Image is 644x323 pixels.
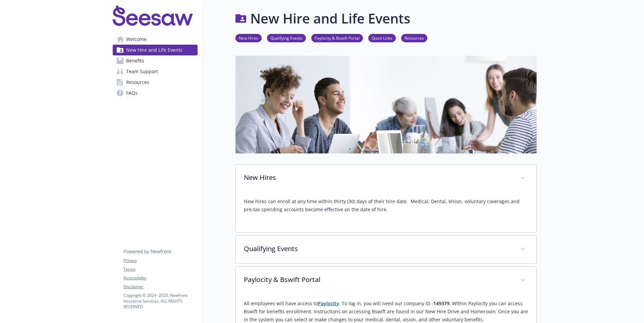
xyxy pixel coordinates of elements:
[401,35,427,41] a: Resources
[113,77,198,88] a: Resources
[236,165,536,192] div: New Hires
[126,55,144,66] span: Benefits
[433,300,449,307] strong: 149379
[113,45,198,55] a: New Hire and Life Events
[126,45,182,55] span: New Hire and Life Events
[235,56,537,153] img: new hire page banner
[126,77,149,88] span: Resources
[236,236,536,263] div: Qualifying Events
[311,35,363,41] a: Paylocity & Bswift Portal
[244,197,528,214] p: New hires can enroll at any time within thirty (30) days of their hire date. Medical, Dental, Vis...
[126,88,138,98] span: FAQs
[244,173,512,183] p: New Hires
[236,267,536,294] div: Paylocity & Bswift Portal
[113,34,198,45] a: Welcome
[244,244,512,254] p: Qualifying Events
[113,66,198,77] a: Team Support
[123,292,197,310] p: Copyright © 2024 - 2025 , Newfront Insurance Services, ALL RIGHTS RESERVED
[123,258,197,264] a: Privacy
[126,66,158,77] span: Team Support
[244,275,512,285] p: Paylocity & Bswift Portal
[267,35,306,41] a: Qualifying Events
[235,35,262,41] a: New Hires
[126,34,147,45] span: Welcome
[113,55,198,66] a: Benefits
[123,275,197,281] a: Accessibility
[318,300,339,307] a: Paylocity
[236,192,536,232] div: New Hires
[123,266,197,272] a: Terms
[123,284,197,290] a: Disclaimer
[368,35,396,41] a: Quick Links
[250,8,410,29] h1: New Hire and Life Events
[113,88,198,98] a: FAQs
